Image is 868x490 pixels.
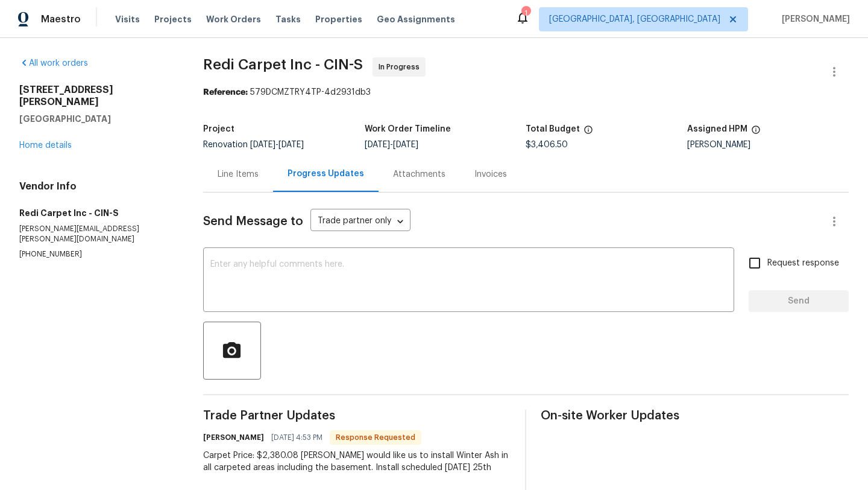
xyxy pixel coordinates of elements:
div: Trade partner only [310,212,410,232]
h5: Work Order Timeline [365,125,451,133]
span: Response Requested [331,431,420,444]
h2: [STREET_ADDRESS][PERSON_NAME] [19,84,174,108]
span: [DATE] [393,141,418,149]
span: Redi Carpet Inc - CIN-S [203,57,363,72]
h6: [PERSON_NAME] [203,431,264,444]
a: All work orders [19,59,88,68]
span: - [250,141,304,149]
div: Line Items [218,168,259,180]
h5: Redi Carpet Inc - CIN-S [19,207,174,219]
span: The hpm assigned to this work order. [751,125,761,141]
div: 579DCMZTRY4TP-4d2931db3 [203,86,849,98]
h5: [GEOGRAPHIC_DATA] [19,113,174,125]
span: In Progress [379,61,424,73]
span: Geo Assignments [377,13,455,25]
span: Renovation [203,141,304,149]
h4: Vendor Info [19,180,174,192]
span: [DATE] [250,141,275,149]
span: Maestro [41,13,81,25]
span: - [365,141,418,149]
div: 1 [521,7,530,19]
span: [DATE] 4:53 PM [271,431,322,444]
b: Reference: [203,88,248,97]
span: Work Orders [206,13,261,25]
span: [DATE] [278,141,304,149]
span: Projects [154,13,192,25]
p: [PERSON_NAME][EMAIL_ADDRESS][PERSON_NAME][DOMAIN_NAME] [19,224,174,244]
p: [PHONE_NUMBER] [19,249,174,259]
a: Home details [19,141,72,150]
div: Invoices [474,168,507,180]
h5: Assigned HPM [687,125,747,133]
span: Tasks [275,15,301,24]
div: Carpet Price: $2,380.08 [PERSON_NAME] would like us to install Winter Ash in all carpeted areas i... [203,450,511,474]
div: Progress Updates [288,168,364,180]
span: Request response [767,257,839,270]
div: Attachments [393,168,445,180]
span: [DATE] [365,141,390,149]
span: $3,406.50 [526,141,568,149]
span: Trade Partner Updates [203,410,511,422]
span: [GEOGRAPHIC_DATA], [GEOGRAPHIC_DATA] [549,13,720,25]
span: Properties [315,13,362,25]
span: Send Message to [203,215,303,227]
span: On-site Worker Updates [541,410,849,422]
div: [PERSON_NAME] [687,141,849,149]
span: [PERSON_NAME] [777,13,850,25]
span: Visits [115,13,140,25]
span: The total cost of line items that have been proposed by Opendoor. This sum includes line items th... [583,125,593,141]
h5: Project [203,125,234,133]
h5: Total Budget [526,125,580,133]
